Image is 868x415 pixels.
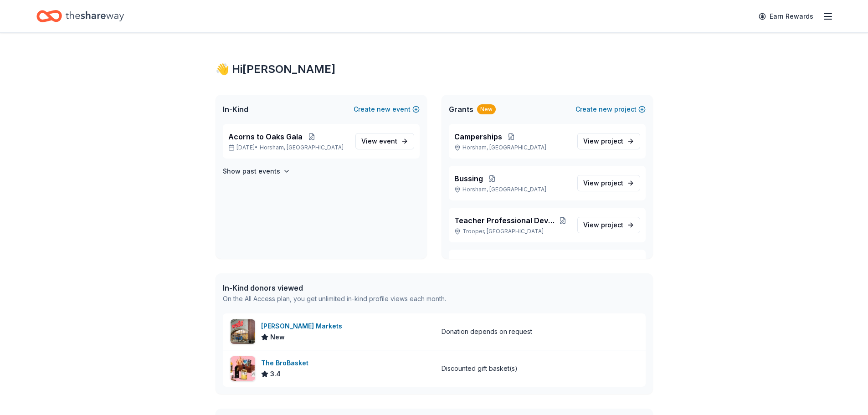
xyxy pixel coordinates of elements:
[442,363,518,374] div: Discounted gift basket(s)
[583,220,623,231] span: View
[379,137,397,145] span: event
[261,358,312,369] div: The BroBasket
[223,104,248,115] span: In-Kind
[216,62,653,77] div: 👋 Hi [PERSON_NAME]
[454,131,502,142] span: Camperships
[601,179,623,187] span: project
[753,8,819,25] a: Earn Rewards
[36,5,124,27] a: Home
[377,104,390,115] span: new
[599,104,612,115] span: new
[223,166,280,177] h4: Show past events
[354,104,420,115] button: Createnewevent
[231,319,255,344] img: Image for Weis Markets
[355,133,414,149] a: View event
[601,221,623,229] span: project
[601,137,623,145] span: project
[223,166,290,177] button: Show past events
[449,104,473,115] span: Grants
[583,178,623,189] span: View
[223,293,446,304] div: On the All Access plan, you get unlimited in-kind profile views each month.
[270,369,281,379] span: 3.4
[454,215,555,226] span: Teacher Professional Development
[577,175,640,191] a: View project
[223,282,446,293] div: In-Kind donors viewed
[361,136,397,147] span: View
[477,104,496,114] div: New
[228,144,348,151] p: [DATE] •
[228,131,303,142] span: Acorns to Oaks Gala
[231,356,255,381] img: Image for The BroBasket
[454,173,483,184] span: Bussing
[577,133,640,149] a: View project
[454,144,570,151] p: Horsham, [GEOGRAPHIC_DATA]
[454,257,518,268] span: Youth Enrichment
[575,104,646,115] button: Createnewproject
[454,228,570,235] p: Trooper, [GEOGRAPHIC_DATA]
[442,326,532,337] div: Donation depends on request
[454,186,570,193] p: Horsham, [GEOGRAPHIC_DATA]
[260,144,344,151] span: Horsham, [GEOGRAPHIC_DATA]
[261,321,346,332] div: [PERSON_NAME] Markets
[577,217,640,233] a: View project
[583,136,623,147] span: View
[270,332,285,343] span: New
